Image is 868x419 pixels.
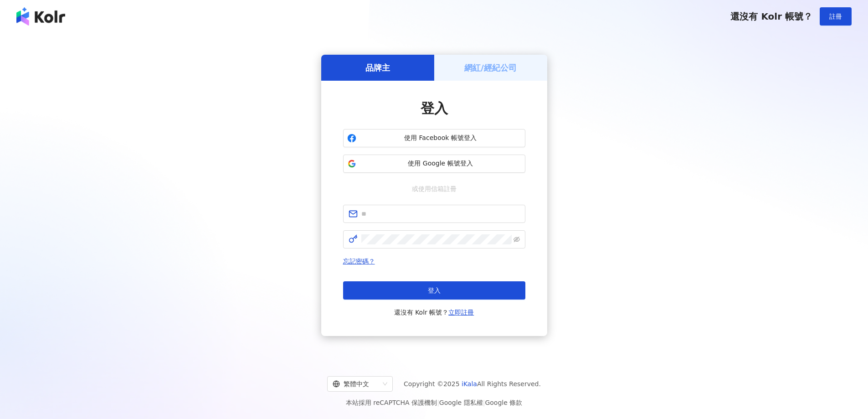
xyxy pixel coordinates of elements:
[343,155,525,173] button: 使用 Google 帳號登入
[483,399,485,406] span: |
[333,377,379,391] div: 繁體中文
[394,307,474,318] span: 還沒有 Kolr 帳號？
[485,399,522,406] a: Google 條款
[462,380,477,388] a: iKala
[406,184,463,194] span: 或使用信箱註冊
[360,134,521,143] span: 使用 Facebook 帳號登入
[730,11,812,22] span: 還沒有 Kolr 帳號？
[343,281,525,300] button: 登入
[829,13,842,20] span: 註冊
[428,287,441,294] span: 登入
[404,378,541,389] span: Copyright © 2025 All Rights Reserved.
[343,258,375,265] a: 忘記密碼？
[365,62,390,73] h5: 品牌主
[448,309,474,316] a: 立即註冊
[437,399,439,406] span: |
[421,100,448,116] span: 登入
[464,62,517,73] h5: 網紅/經紀公司
[16,7,65,26] img: logo
[346,397,522,408] span: 本站採用 reCAPTCHA 保護機制
[343,129,525,147] button: 使用 Facebook 帳號登入
[360,159,521,168] span: 使用 Google 帳號登入
[514,236,520,243] span: eye-invisible
[820,7,852,26] button: 註冊
[439,399,483,406] a: Google 隱私權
